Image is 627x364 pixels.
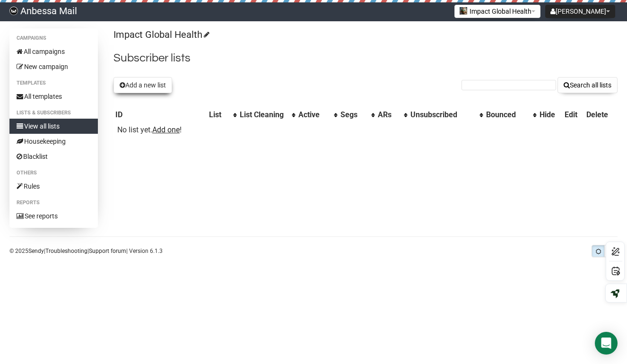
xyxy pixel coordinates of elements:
[538,108,563,121] th: Hide: No sort applied, sorting is disabled
[9,59,98,74] a: New campaign
[45,248,87,254] a: Troubleshooting
[9,78,98,89] li: Templates
[9,119,98,134] a: View all lists
[454,5,540,18] button: Impact Global Health
[540,110,561,120] div: Hide
[240,110,287,120] div: List Cleaning
[9,89,98,104] a: All templates
[9,44,98,59] a: All campaigns
[378,110,399,120] div: ARs
[563,108,584,121] th: Edit: No sort applied, sorting is disabled
[28,248,44,254] a: Sendy
[238,108,296,121] th: List Cleaning: No sort applied, activate to apply an ascending sort
[207,108,238,121] th: List: No sort applied, activate to apply an ascending sort
[152,125,180,134] a: Add one
[9,7,18,15] img: e4aa14e7ddc095015cacadb13f170a66
[9,197,98,208] li: Reports
[545,5,615,18] button: [PERSON_NAME]
[296,108,339,121] th: Active: No sort applied, activate to apply an ascending sort
[9,33,98,44] li: Campaigns
[565,110,583,120] div: Edit
[584,108,618,121] th: Delete: No sort applied, sorting is disabled
[595,332,618,355] div: Open Intercom Messenger
[298,110,330,120] div: Active
[9,167,98,179] li: Others
[9,246,163,256] p: © 2025 | | | Version 6.1.3
[89,248,126,254] a: Support forum
[410,110,475,120] div: Unsubscribed
[115,110,205,120] div: ID
[113,29,208,40] a: Impact Global Health
[460,7,467,15] img: 7.png
[113,50,618,67] h2: Subscriber lists
[9,208,98,224] a: See reports
[486,110,528,120] div: Bounced
[113,108,207,121] th: ID: No sort applied, sorting is disabled
[586,110,616,120] div: Delete
[484,108,538,121] th: Bounced: No sort applied, activate to apply an ascending sort
[409,108,484,121] th: Unsubscribed: No sort applied, activate to apply an ascending sort
[113,121,207,139] td: No list yet. !
[209,110,228,120] div: List
[113,77,172,93] button: Add a new list
[376,108,409,121] th: ARs: No sort applied, activate to apply an ascending sort
[339,108,375,121] th: Segs: No sort applied, activate to apply an ascending sort
[9,149,98,164] a: Blacklist
[9,107,98,119] li: Lists & subscribers
[340,110,366,120] div: Segs
[9,179,98,194] a: Rules
[557,77,618,93] button: Search all lists
[9,134,98,149] a: Housekeeping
